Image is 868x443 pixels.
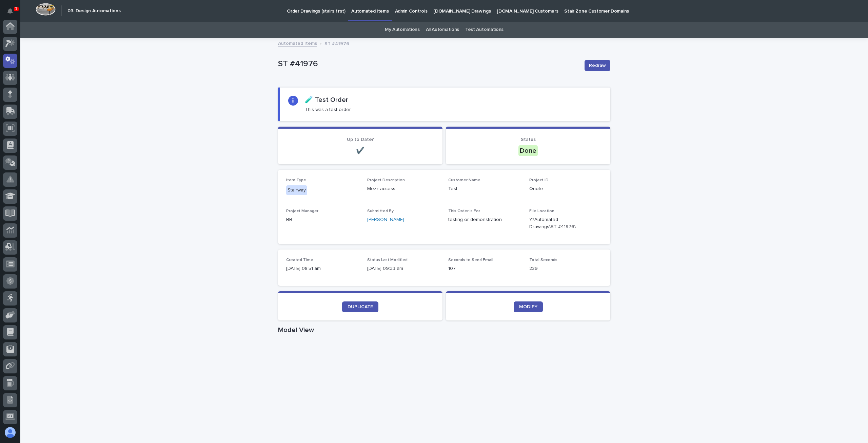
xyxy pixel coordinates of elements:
p: Test [448,185,521,192]
h1: Model View [278,326,610,334]
p: ✔️ [286,147,434,155]
p: Quote [529,185,602,192]
p: testing or demonstration [448,216,521,223]
a: DUPLICATE [342,301,378,312]
: Y:\Automated Drawings\ST #41976\ [529,216,586,230]
a: My Automations [385,22,420,38]
a: Test Automations [465,22,504,38]
span: Created Time [286,258,313,262]
a: Automated Items [278,39,317,47]
span: Redraw [589,62,606,69]
p: 1 [15,6,17,11]
div: Notifications1 [8,8,17,19]
span: Status [521,137,536,142]
span: Project Manager [286,209,318,213]
span: Project ID [529,178,549,182]
span: DUPLICATE [348,304,373,309]
span: Customer Name [448,178,480,182]
p: ST #41976 [278,59,579,69]
p: [DATE] 09:33 am [367,265,440,272]
button: Notifications [3,4,17,18]
span: File Location [529,209,554,213]
span: MODIFY [519,304,537,309]
p: [DATE] 08:51 am [286,265,359,272]
h2: 03. Design Automations [67,8,121,14]
h2: 🧪 Test Order [305,96,348,104]
button: users-avatar [3,425,17,440]
a: [PERSON_NAME] [367,216,404,223]
div: Stairway [286,185,307,195]
span: Up to Date? [347,137,374,142]
span: Item Type [286,178,306,182]
span: Project Description [367,178,405,182]
p: Mezz access [367,185,440,192]
button: Redraw [585,60,610,71]
p: BB [286,216,359,223]
img: Workspace Logo [36,3,56,16]
a: MODIFY [514,301,543,312]
span: Total Seconds [529,258,557,262]
p: This was a test order. [305,107,352,113]
span: This Order is For... [448,209,483,213]
p: 229 [529,265,602,272]
p: ST #41976 [324,39,349,47]
div: Done [518,145,538,156]
span: Status Last Modified [367,258,408,262]
span: Seconds to Send Email [448,258,493,262]
a: All Automations [426,22,459,38]
span: Submitted By [367,209,394,213]
p: 107 [448,265,521,272]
